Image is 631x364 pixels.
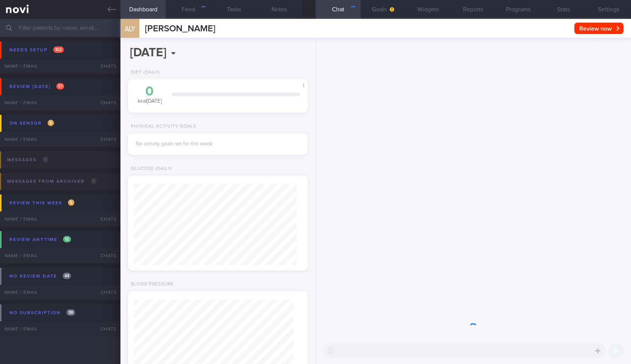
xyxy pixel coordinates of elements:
button: Review now [574,23,623,34]
span: 12 [63,236,71,242]
span: 5 [48,120,54,126]
div: ALY [119,14,141,43]
div: Blood Pressure [128,282,174,287]
span: 102 [53,46,64,53]
span: 0 [42,156,49,163]
div: kcal [DATE] [136,85,164,105]
div: Chats [90,132,120,147]
div: Diet (Daily) [128,70,160,76]
div: Messages [5,155,51,165]
div: Chats [90,211,120,227]
span: 44 [63,273,71,279]
div: Needs setup [8,45,66,55]
span: 38 [66,309,75,316]
div: 0 [136,85,164,98]
div: No review date [8,271,73,281]
div: Chats [90,59,120,74]
div: No subscription [8,308,77,318]
div: Chats [90,285,120,300]
div: Review [DATE] [8,82,66,92]
div: Messages from Archived [5,176,99,187]
span: 51 [56,83,64,89]
div: Chats [90,321,120,336]
div: No activity goals set for this week [136,141,300,148]
span: 5 [68,199,74,206]
div: On sensor [8,118,56,128]
div: Physical Activity Goals [128,124,196,130]
div: Chats [90,248,120,263]
span: [PERSON_NAME] [145,24,215,33]
span: 0 [91,178,97,184]
div: Review anytime [8,234,73,245]
div: Glucose (Daily) [128,166,172,172]
div: Chats [90,95,120,110]
div: Review this week [8,198,76,208]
